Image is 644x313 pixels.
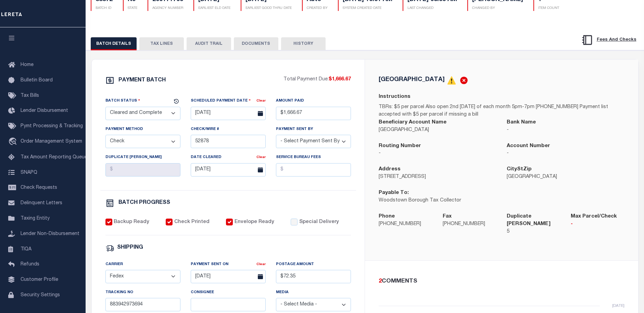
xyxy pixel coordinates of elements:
label: Check/Wire # [191,127,219,132]
p: [PHONE_NUMBER] [379,221,432,228]
button: HISTORY [281,37,326,50]
p: EARLIEST ELD DATE [198,6,230,11]
button: AUDIT TRAIL [187,37,231,50]
h6: BATCH PROGRESS [118,200,170,206]
p: 5 [507,228,560,236]
button: BATCH DETAILS [91,37,137,50]
span: Pymt Processing & Tracking [21,124,83,129]
label: Special Delivery [299,219,339,226]
p: EARLIEST GOOD THRU DATE [245,6,292,11]
input: $ [276,270,351,283]
label: Routing Number [379,142,421,150]
p: [STREET_ADDRESS] [379,173,496,181]
i: travel_explore [8,138,19,146]
p: - [571,221,624,228]
p: [GEOGRAPHIC_DATA] [507,173,624,181]
p: Total Payment Due: [283,76,351,83]
input: $ [276,107,351,120]
span: Home [21,63,34,67]
a: Clear [256,263,266,266]
label: Fax [443,213,452,221]
label: Scheduled Payment Date [191,97,251,104]
p: [PHONE_NUMBER] [443,221,496,228]
label: Bank Name [507,119,536,127]
span: Delinquent Letters [21,201,62,206]
p: - [379,150,496,157]
label: Consignee [191,290,214,296]
input: $ [105,163,180,177]
label: Payment Sent By [276,127,313,132]
p: Woodstown Borough Tax Collector [379,197,496,205]
p: AGENCY NUMBER [152,6,183,11]
label: Service Bureau Fees [276,155,321,160]
p: SYSTEM CREATED DATE [343,6,392,11]
p: BATCH ID [96,6,113,11]
a: Clear [256,156,266,159]
label: Phone [379,213,395,221]
span: Order Management System [21,139,82,144]
label: Payment Sent On [191,262,228,268]
p: CREATED BY [307,6,328,11]
label: Instructions [379,93,411,101]
span: Lender Disbursement [21,108,68,113]
div: COMMENTS [379,277,622,286]
label: Backup Ready [114,219,149,226]
span: $1,666.67 [329,77,351,82]
label: Tracking No [105,290,133,296]
label: Envelope Ready [235,219,274,226]
label: Carrier [105,262,123,268]
label: Beneficiary Account Name [379,119,446,127]
label: Date Cleared [191,155,222,160]
p: [GEOGRAPHIC_DATA] [379,127,496,134]
span: TIQA [21,247,31,251]
label: Postage Amount [276,262,314,268]
span: Check Requests [21,185,57,190]
label: Duplicate [PERSON_NAME] [507,213,560,228]
button: TAX LINES [139,37,184,50]
p: - [507,150,624,157]
h6: PAYMENT BATCH [118,78,166,83]
span: Lender Non-Disbursement [21,232,79,236]
button: DOCUMENTS [234,37,278,50]
p: - [507,127,624,134]
span: Tax Amount Reporting Queue [21,155,87,160]
label: CityStZip [507,166,532,173]
p: STATE [128,6,137,11]
span: 2 [379,278,382,284]
p: TBRs: $5 per parcel Also open 2nd [DATE] of each month 5pm-7pm [PHONE_NUMBER] Payment list accept... [379,104,624,119]
label: Payment Method [105,127,143,132]
p: CHANGED BY [472,6,523,11]
a: Clear [256,99,266,103]
h6: SHIPPING [117,245,143,251]
label: Media [276,290,289,296]
label: Amount Paid [276,98,304,104]
span: Security Settings [21,293,60,298]
label: Batch Status [105,97,140,104]
span: Taxing Entity [21,216,50,221]
span: Customer Profile [21,277,58,282]
p: [DATE] [612,303,624,309]
label: Max Parcel/Check [571,213,617,221]
label: Address [379,166,401,173]
span: Bulletin Board [21,78,53,83]
input: $ [276,163,351,177]
label: Duplicate [PERSON_NAME] [105,155,162,160]
p: ITEM COUNT [538,6,559,11]
button: Fees And Checks [579,33,639,47]
span: SNAPQ [21,170,37,175]
label: Payable To: [379,189,409,197]
span: Tax Bills [21,93,39,98]
h5: [GEOGRAPHIC_DATA] [379,77,445,83]
label: Check Printed [174,219,210,226]
span: Refunds [21,262,39,267]
p: LAST CHANGED [407,6,457,11]
label: Account Number [507,142,550,150]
